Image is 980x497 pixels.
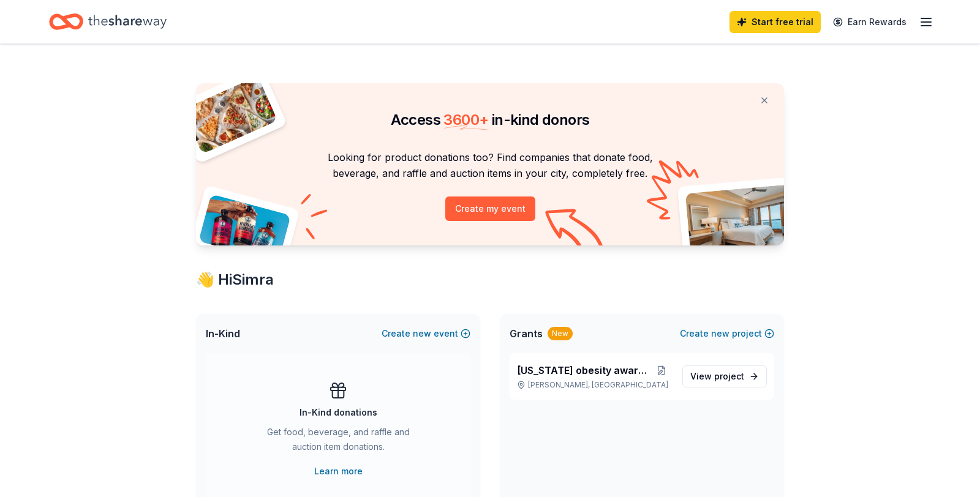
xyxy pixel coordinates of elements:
[255,425,421,459] div: Get food, beverage, and raffle and auction item donations.
[211,149,769,182] p: Looking for product donations too? Find companies that donate food, beverage, and raffle and auct...
[196,270,784,290] div: 👋 Hi Simra
[690,369,744,384] span: View
[49,7,167,36] a: Home
[382,326,470,341] button: Createnewevent
[300,405,377,420] div: In-Kind donations
[413,326,431,341] span: new
[545,209,606,255] img: Curvy arrow
[714,371,744,381] span: project
[391,111,590,129] span: Access in-kind donors
[682,365,767,387] a: View project
[443,111,488,129] span: 3600 +
[314,464,363,479] a: Learn more
[548,327,573,340] div: New
[711,326,729,341] span: new
[729,11,821,33] a: Start free trial
[826,11,914,33] a: Earn Rewards
[183,76,278,154] img: Pizza
[510,326,543,341] span: Grants
[445,196,535,221] button: Create my event
[680,326,774,341] button: Createnewproject
[517,380,673,390] p: [PERSON_NAME], [GEOGRAPHIC_DATA]
[517,363,650,378] span: [US_STATE] obesity awareness
[206,326,240,341] span: In-Kind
